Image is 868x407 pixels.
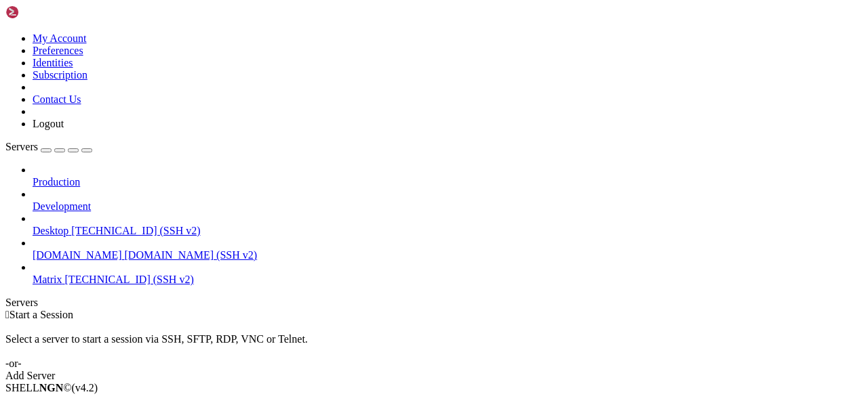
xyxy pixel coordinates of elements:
[125,249,258,261] span: [DOMAIN_NAME] (SSH v2)
[39,382,64,393] b: NGN
[33,33,87,44] a: My Account
[33,188,863,213] li: Development
[33,45,83,56] a: Preferences
[33,176,863,188] a: Production
[5,321,863,370] div: Select a server to start a session via SSH, SFTP, RDP, VNC or Telnet. -or-
[33,261,863,286] li: Matrix [TECHNICAL_ID] (SSH v2)
[33,237,863,261] li: [DOMAIN_NAME] [DOMAIN_NAME] (SSH v2)
[33,249,122,261] span: [DOMAIN_NAME]
[33,249,863,261] a: [DOMAIN_NAME] [DOMAIN_NAME] (SSH v2)
[33,274,62,285] span: Matrix
[9,309,73,320] span: Start a Session
[33,164,863,188] li: Production
[33,69,87,81] a: Subscription
[5,141,38,152] span: Servers
[33,200,863,213] a: Development
[5,141,92,152] a: Servers
[5,382,98,393] span: SHELL ©
[33,225,863,237] a: Desktop [TECHNICAL_ID] (SSH v2)
[72,382,98,393] span: 4.2.0
[33,118,64,129] a: Logout
[5,5,83,19] img: Shellngn
[5,370,863,382] div: Add Server
[5,309,9,320] span: 
[33,213,863,237] li: Desktop [TECHNICAL_ID] (SSH v2)
[33,274,863,286] a: Matrix [TECHNICAL_ID] (SSH v2)
[33,57,73,68] a: Identities
[71,225,200,236] span: [TECHNICAL_ID] (SSH v2)
[33,176,80,188] span: Production
[33,225,68,236] span: Desktop
[5,297,863,309] div: Servers
[33,200,91,212] span: Development
[33,93,81,105] a: Contact Us
[65,274,194,285] span: [TECHNICAL_ID] (SSH v2)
